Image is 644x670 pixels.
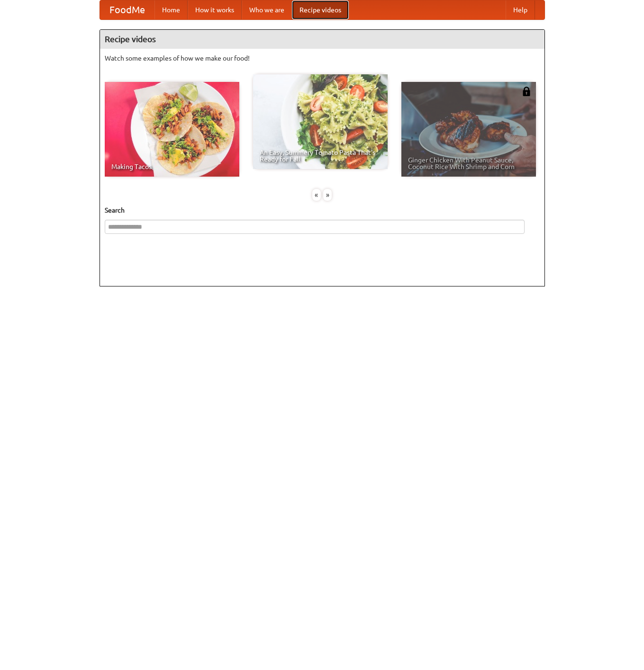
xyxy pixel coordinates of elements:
a: FoodMe [100,0,154,19]
span: Making Tacos [111,163,233,170]
img: 483408.png [522,87,531,96]
a: Who we are [242,0,292,19]
div: » [323,189,332,201]
a: Home [154,0,188,19]
a: Making Tacos [105,82,239,177]
div: « [312,189,321,201]
a: How it works [188,0,242,19]
a: An Easy, Summery Tomato Pasta That's Ready for Fall [253,74,388,169]
a: Help [506,0,535,19]
h4: Recipe videos [100,30,544,49]
a: Recipe videos [292,0,349,19]
span: An Easy, Summery Tomato Pasta That's Ready for Fall [260,149,381,162]
p: Watch some examples of how we make our food! [105,54,540,63]
h5: Search [105,205,540,215]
